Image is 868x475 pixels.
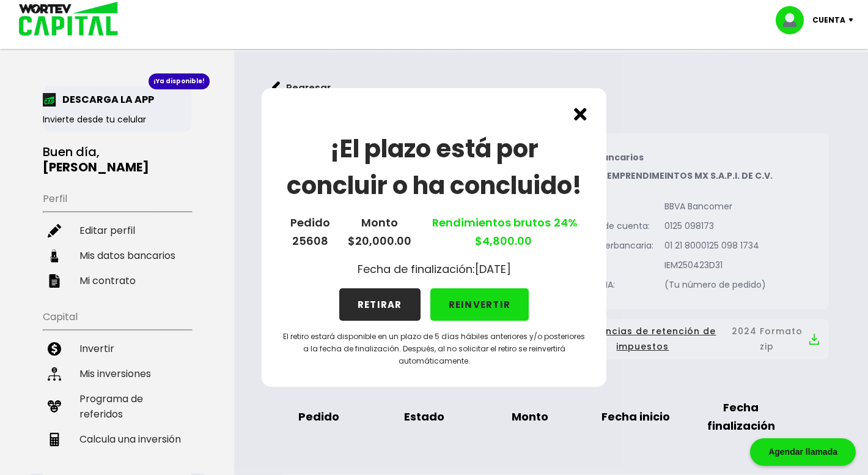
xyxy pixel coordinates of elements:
h1: ¡El plazo está por concluir o ha concluido! [281,130,587,204]
p: Pedido 25608 [290,214,330,250]
img: icon-down [845,18,862,22]
a: Rendimientos brutos $4,800.00 [429,215,578,249]
p: Cuenta [812,11,845,29]
img: profile-image [776,6,812,34]
div: Agendar llamada [750,438,856,466]
p: Fecha de finalización: [DATE] [358,260,511,279]
p: Monto $20,000.00 [348,214,411,250]
img: cross.ed5528e3.svg [574,108,587,121]
button: REINVERTIR [430,288,529,321]
button: RETIRAR [339,288,421,321]
span: 24% [551,215,578,230]
p: El retiro estará disponible en un plazo de 5 días hábiles anteriores y/o posteriores a la fecha d... [281,331,587,367]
